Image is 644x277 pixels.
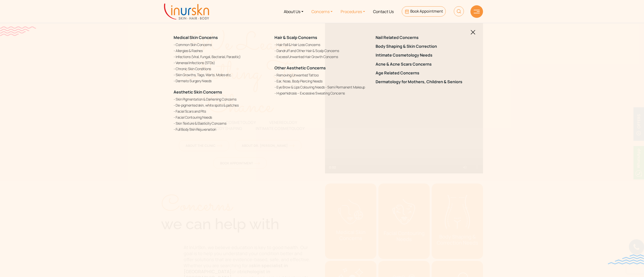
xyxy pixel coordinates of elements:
a: Chronic Skin Conditions [174,66,268,71]
img: hamLine.svg [474,10,480,13]
a: Body Shaping & Skin Correction [376,44,470,49]
img: blackclosed [471,30,475,35]
a: Skin Growths, Tags, Warts, Moles etc. [174,72,268,77]
a: Infections (Viral, Fungal, Bacterial, Parasitic) [174,54,268,59]
a: Skin Texture & Elasticity Concerns [174,121,268,126]
img: inurskn-logo [164,4,209,20]
a: About Us [280,2,307,21]
a: Intimate Cosmetology Needs [376,53,470,58]
a: Hyperhidrosis – Excessive Sweating Concerns [274,90,369,96]
a: Full Body Skin Rejuvenation [174,127,268,132]
a: Common Skin Concerns [174,42,268,47]
img: bluewave [608,254,644,264]
a: Removing Unwanted Tattoo [274,72,369,78]
a: Medical Skin Concerns [174,35,218,40]
a: Allergies & Rashes [174,48,268,53]
a: Contact Us [369,2,398,21]
a: Ear, Nose, Body Piercing Needs [274,78,369,84]
a: Excess/Unwanted Hair Growth Concerns [274,54,369,59]
a: Acne & Acne Scars Concerns [376,62,470,67]
a: Hair Fall & Hair Loss Concerns [274,42,369,47]
a: Facial Contouring Needs [174,115,268,120]
a: Dandruff and Other Hair & Scalp Concerns [274,48,369,53]
a: Hair & Scalp Concerns [274,35,317,40]
a: Concerns [307,2,337,21]
a: Book Appointment [402,6,446,17]
img: HeaderSearch [454,6,464,16]
a: Facial Scars and Pits [174,109,268,114]
a: Eye Brow & Lips Colouring Needs - Semi Permanent Makeup [274,84,369,90]
a: Venereal Infections (STDs) [174,60,268,65]
a: Skin Pigmentation & Darkening Concerns [174,97,268,102]
a: Procedures [337,2,369,21]
a: Other Aesthetic Concerns [274,65,326,71]
a: De-pigmented skin, white spots & patches [174,103,268,108]
a: Nail Related Concerns [376,35,470,40]
span: Book Appointment [410,9,443,14]
a: Aesthetic Skin Concerns [174,89,222,95]
a: Dermatology for Mothers, Children & Seniors [376,79,470,84]
a: Dermato Surgery Needs [174,78,268,83]
a: Age Related Concerns [376,71,470,75]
